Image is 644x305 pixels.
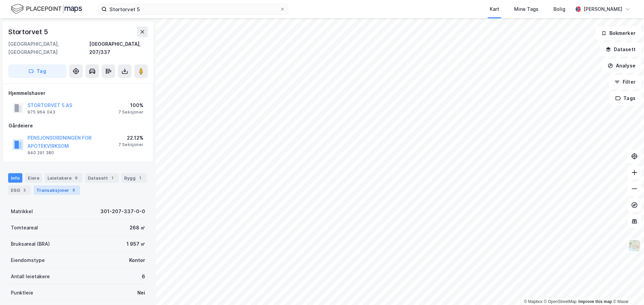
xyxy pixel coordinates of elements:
[118,109,143,115] div: 7 Seksjoner
[11,3,82,15] img: logo.f888ab2527a4732fd821a326f86c7f29.svg
[130,224,145,232] div: 268 ㎡
[514,5,539,13] div: Mine Tags
[118,142,143,147] div: 7 Seksjoner
[602,59,641,73] button: Analyse
[137,289,145,297] div: Nei
[27,109,55,115] div: 975 964 043
[579,299,612,304] a: Improve this map
[89,40,148,56] div: [GEOGRAPHIC_DATA], 207/337
[73,175,80,181] div: 6
[11,289,33,297] div: Punktleie
[8,64,66,78] button: Tag
[118,134,143,142] div: 22.12%
[109,175,116,181] div: 1
[137,175,144,181] div: 1
[8,89,148,97] div: Hjemmelshaver
[628,239,641,252] img: Z
[609,75,641,89] button: Filter
[21,187,28,194] div: 2
[85,173,119,183] div: Datasett
[107,4,280,14] input: Søk på adresse, matrikkel, gårdeiere, leietakere eller personer
[45,173,82,183] div: Leietakere
[610,272,644,305] iframe: Chat Widget
[129,256,145,264] div: Kontor
[118,101,143,109] div: 100%
[121,173,147,183] div: Bygg
[11,272,50,281] div: Antall leietakere
[142,272,145,281] div: 6
[25,173,42,183] div: Eiere
[8,173,22,183] div: Info
[71,187,77,194] div: 8
[8,40,89,56] div: [GEOGRAPHIC_DATA], [GEOGRAPHIC_DATA]
[11,240,50,248] div: Bruksareal (BRA)
[524,299,543,304] a: Mapbox
[8,185,31,195] div: ESG
[11,256,45,264] div: Eiendomstype
[596,26,641,40] button: Bokmerker
[600,43,641,56] button: Datasett
[490,5,499,13] div: Kart
[11,207,33,216] div: Matrikkel
[34,185,80,195] div: Transaksjoner
[11,224,38,232] div: Tomteareal
[27,150,54,156] div: 940 291 380
[610,272,644,305] div: Kontrollprogram for chat
[544,299,577,304] a: OpenStreetMap
[8,26,50,37] div: Stortorvet 5
[100,207,145,216] div: 301-207-337-0-0
[553,5,565,13] div: Bolig
[584,5,622,13] div: [PERSON_NAME]
[8,122,148,130] div: Gårdeiere
[610,91,641,105] button: Tags
[126,240,145,248] div: 1 957 ㎡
